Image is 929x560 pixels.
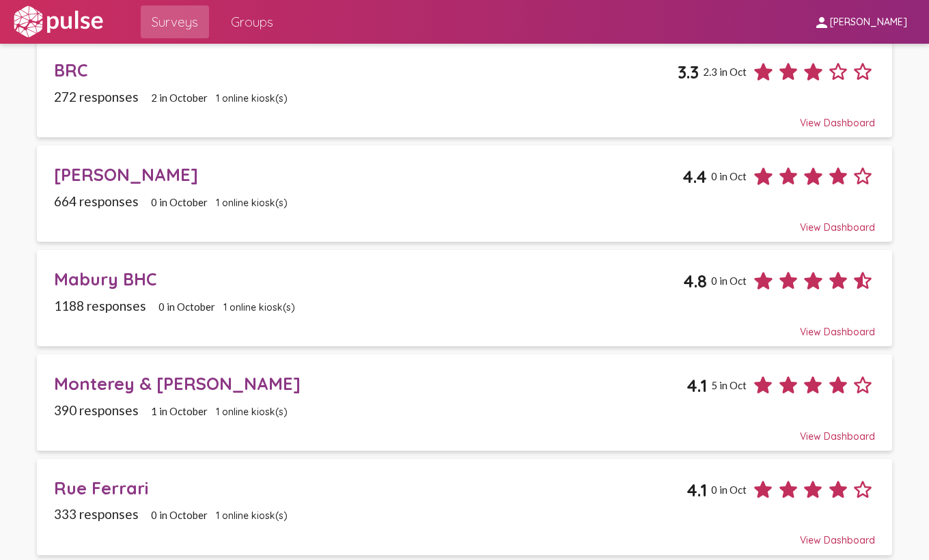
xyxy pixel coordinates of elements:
[687,479,707,501] span: 4.1
[11,5,105,39] img: white-logo.svg
[37,250,891,346] a: Mabury BHC4.80 in Oct1188 responses0 in October1 online kiosk(s)View Dashboard
[152,10,198,34] span: Surveys
[814,14,830,31] mat-icon: person
[216,406,288,418] span: 1 online kiosk(s)
[54,193,139,209] span: 664 responses
[54,164,683,185] div: [PERSON_NAME]
[231,10,273,34] span: Groups
[711,379,747,391] span: 5 in Oct
[711,275,747,287] span: 0 in Oct
[220,5,284,38] a: Groups
[711,484,747,496] span: 0 in Oct
[678,61,699,83] span: 3.3
[54,59,678,81] div: BRC
[54,209,876,234] div: View Dashboard
[711,170,747,182] span: 0 in Oct
[687,375,707,396] span: 4.1
[54,268,684,290] div: Mabury BHC
[54,522,876,546] div: View Dashboard
[830,16,907,29] span: [PERSON_NAME]
[223,301,295,313] span: 1 online kiosk(s)
[151,405,208,417] span: 1 in October
[151,509,208,521] span: 0 in October
[151,92,208,104] span: 2 in October
[54,477,687,499] div: Rue Ferrari
[54,89,139,104] span: 272 responses
[216,92,288,104] span: 1 online kiosk(s)
[216,197,288,209] span: 1 online kiosk(s)
[158,300,215,313] span: 0 in October
[54,313,876,338] div: View Dashboard
[54,298,146,313] span: 1188 responses
[682,166,707,187] span: 4.4
[54,506,139,522] span: 333 responses
[703,66,747,78] span: 2.3 in Oct
[54,104,876,129] div: View Dashboard
[803,9,918,34] button: [PERSON_NAME]
[37,145,891,242] a: [PERSON_NAME]4.40 in Oct664 responses0 in October1 online kiosk(s)View Dashboard
[54,418,876,443] div: View Dashboard
[683,270,707,292] span: 4.8
[37,354,891,451] a: Monterey & [PERSON_NAME]4.15 in Oct390 responses1 in October1 online kiosk(s)View Dashboard
[37,41,891,137] a: BRC3.32.3 in Oct272 responses2 in October1 online kiosk(s)View Dashboard
[54,373,687,394] div: Monterey & [PERSON_NAME]
[37,459,891,555] a: Rue Ferrari4.10 in Oct333 responses0 in October1 online kiosk(s)View Dashboard
[151,196,208,208] span: 0 in October
[141,5,209,38] a: Surveys
[54,402,139,418] span: 390 responses
[216,509,288,522] span: 1 online kiosk(s)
